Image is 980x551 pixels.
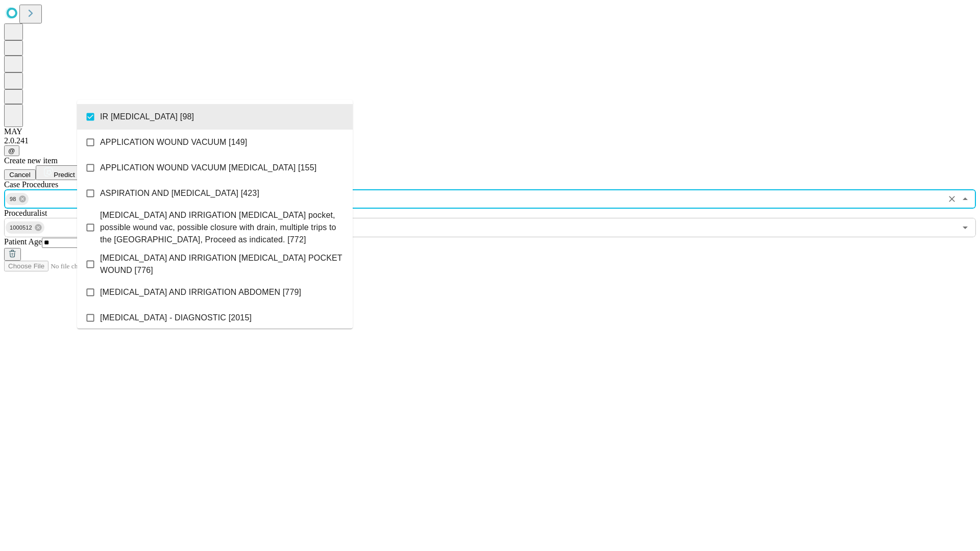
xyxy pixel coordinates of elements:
[6,222,36,234] span: 1000512
[4,145,19,156] button: @
[100,187,259,199] span: ASPIRATION AND [MEDICAL_DATA] [423]
[100,136,247,148] span: APPLICATION WOUND VACUUM [149]
[100,286,301,298] span: [MEDICAL_DATA] AND IRRIGATION ABDOMEN [779]
[4,209,47,217] span: Proceduralist
[36,165,83,180] button: Predict
[6,193,29,205] div: 98
[4,237,42,246] span: Patient Age
[100,111,194,123] span: IR [MEDICAL_DATA] [98]
[100,312,252,324] span: [MEDICAL_DATA] - DIAGNOSTIC [2015]
[4,156,58,165] span: Create new item
[100,252,345,277] span: [MEDICAL_DATA] AND IRRIGATION [MEDICAL_DATA] POCKET WOUND [776]
[945,192,959,206] button: Clear
[958,220,972,235] button: Open
[54,171,75,179] span: Predict
[8,147,15,155] span: @
[100,162,316,174] span: APPLICATION WOUND VACUUM [MEDICAL_DATA] [155]
[9,171,31,179] span: Cancel
[4,127,976,136] div: MAY
[6,221,44,234] div: 1000512
[4,169,36,180] button: Cancel
[4,180,58,189] span: Scheduled Procedure
[6,193,20,205] span: 98
[4,136,976,145] div: 2.0.241
[958,192,972,206] button: Close
[100,209,345,246] span: [MEDICAL_DATA] AND IRRIGATION [MEDICAL_DATA] pocket, possible wound vac, possible closure with dr...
